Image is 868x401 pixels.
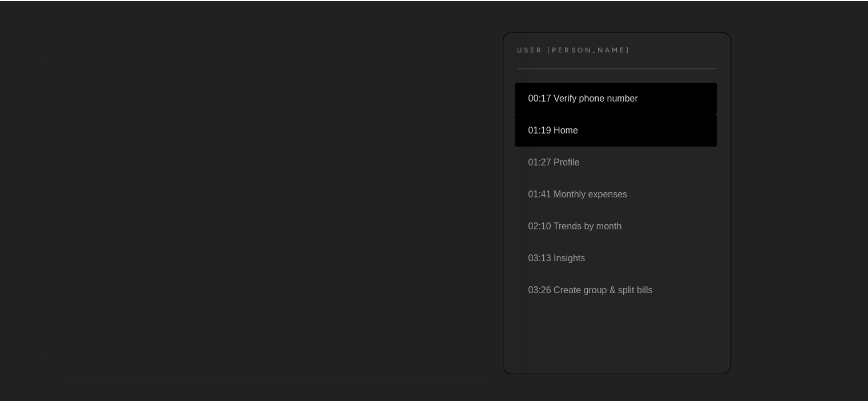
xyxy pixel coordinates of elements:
li: 03:26 Create group & split bills [515,274,717,306]
li: 01:19 Home [515,115,717,147]
h4: User [PERSON_NAME] [517,46,631,55]
li: 00:17 Verify phone number [515,83,717,115]
li: 02:10 Trends by month [515,210,717,242]
li: 03:13 Insights [515,242,717,274]
li: 01:41 Monthly expenses [515,179,717,210]
li: 01:27 Profile [515,147,717,179]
